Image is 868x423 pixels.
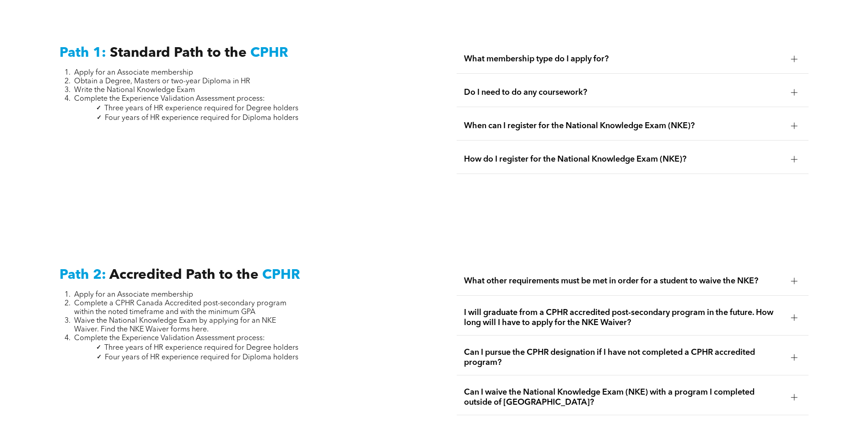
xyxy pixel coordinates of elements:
span: When can I register for the National Knowledge Exam (NKE)? [464,121,784,131]
span: Complete a CPHR Canada Accredited post-secondary program within the noted timeframe and with the ... [74,300,286,316]
span: Three years of HR experience required for Degree holders [104,344,298,352]
span: Waive the National Knowledge Exam by applying for an NKE Waiver. Find the NKE Waiver forms here. [74,317,276,333]
span: Can I waive the National Knowledge Exam (NKE) with a program I completed outside of [GEOGRAPHIC_D... [464,387,784,407]
span: Standard Path to the [110,46,247,60]
span: CPHR [250,46,288,60]
span: Complete the Experience Validation Assessment process: [74,95,265,103]
span: CPHR [262,268,300,282]
span: Do I need to do any coursework? [464,87,784,98]
span: Apply for an Associate membership [74,69,193,76]
span: Four years of HR experience required for Diploma holders [105,114,298,122]
span: Obtain a Degree, Masters or two-year Diploma in HR [74,78,250,85]
span: Apply for an Associate membership [74,291,193,298]
span: Three years of HR experience required for Degree holders [104,105,298,112]
span: I will graduate from a CPHR accredited post-secondary program in the future. How long will I have... [464,308,784,328]
span: What membership type do I apply for? [464,54,784,64]
span: Complete the Experience Validation Assessment process: [74,335,265,342]
span: Four years of HR experience required for Diploma holders [105,354,298,361]
span: Can I pursue the CPHR designation if I have not completed a CPHR accredited program? [464,347,784,368]
span: Write the National Knowledge Exam [74,87,195,94]
span: Path 2: [59,268,106,282]
span: What other requirements must be met in order for a student to waive the NKE? [464,276,784,286]
span: Path 1: [59,46,106,60]
span: How do I register for the National Knowledge Exam (NKE)? [464,154,784,164]
span: Accredited Path to the [109,268,259,282]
